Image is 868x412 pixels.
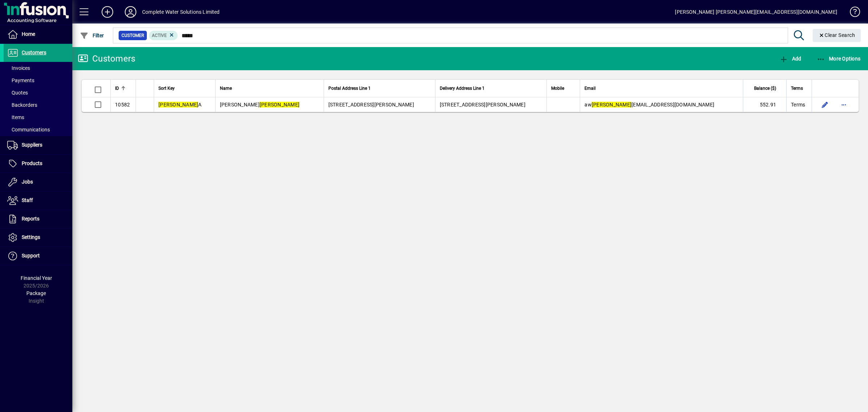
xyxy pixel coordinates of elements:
[260,102,299,108] em: [PERSON_NAME]
[4,99,72,111] a: Backorders
[778,52,803,65] button: Add
[78,53,135,64] div: Customers
[4,228,72,247] a: Settings
[551,84,576,92] div: Mobile
[551,84,564,92] span: Mobile
[440,84,485,92] span: Delivery Address Line 1
[22,253,40,258] span: Support
[328,84,371,92] span: Postal Address Line 1
[7,102,37,108] span: Backorders
[78,29,106,42] button: Filter
[21,275,52,281] span: Financial Year
[22,50,46,55] span: Customers
[4,87,72,99] a: Quotes
[844,1,859,25] a: Knowledge Base
[791,84,803,92] span: Terms
[815,52,863,65] button: More Options
[7,127,50,133] span: Communications
[142,6,220,18] div: Complete Water Solutions Limited
[158,102,198,108] em: [PERSON_NAME]
[4,25,72,43] a: Home
[4,155,72,173] a: Products
[813,29,861,42] button: Clear
[4,247,72,265] a: Support
[158,84,175,92] span: Sort Key
[115,84,119,92] span: ID
[22,160,42,166] span: Products
[4,210,72,228] a: Reports
[4,123,72,136] a: Communications
[220,102,300,108] span: [PERSON_NAME]
[817,56,861,62] span: More Options
[754,84,776,92] span: Balance ($)
[779,56,801,62] span: Add
[592,102,631,108] em: [PERSON_NAME]
[819,99,831,110] button: Edit
[115,102,130,108] span: 10582
[22,234,40,240] span: Settings
[584,102,714,108] span: aw [EMAIL_ADDRESS][DOMAIN_NAME]
[80,33,104,38] span: Filter
[158,102,202,108] span: A
[4,192,72,210] a: Staff
[440,102,526,108] span: [STREET_ADDRESS][PERSON_NAME]
[4,62,72,74] a: Invoices
[22,197,33,203] span: Staff
[584,84,739,92] div: Email
[22,142,42,148] span: Suppliers
[7,77,34,83] span: Payments
[22,179,33,185] span: Jobs
[4,74,72,87] a: Payments
[119,5,142,18] button: Profile
[220,84,232,92] span: Name
[22,31,35,37] span: Home
[220,84,319,92] div: Name
[26,290,46,296] span: Package
[791,101,805,108] span: Terms
[4,136,72,154] a: Suppliers
[4,111,72,123] a: Items
[838,99,850,110] button: More options
[122,32,144,39] span: Customer
[152,33,167,38] span: Active
[96,5,119,18] button: Add
[7,90,28,96] span: Quotes
[22,216,39,222] span: Reports
[818,32,855,38] span: Clear Search
[7,114,24,120] span: Items
[149,31,178,40] mat-chip: Activation Status: Active
[675,6,837,18] div: [PERSON_NAME] [PERSON_NAME][EMAIL_ADDRESS][DOMAIN_NAME]
[4,173,72,191] a: Jobs
[7,65,30,71] span: Invoices
[584,84,596,92] span: Email
[115,84,131,92] div: ID
[743,97,786,112] td: 552.91
[748,84,783,92] div: Balance ($)
[328,102,414,108] span: [STREET_ADDRESS][PERSON_NAME]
